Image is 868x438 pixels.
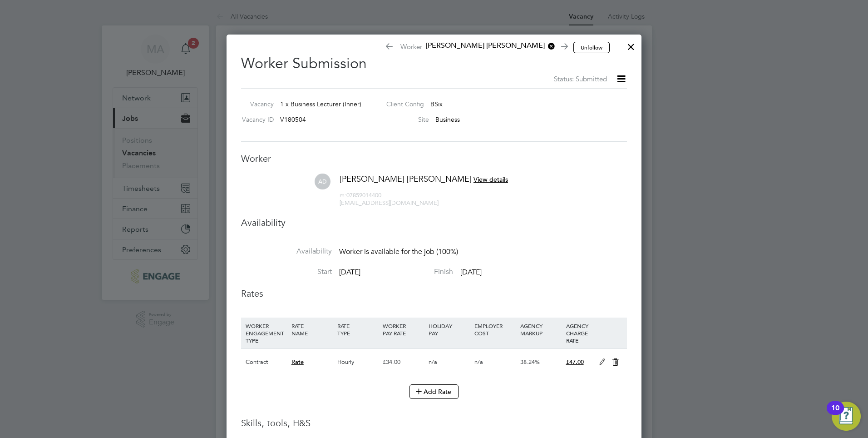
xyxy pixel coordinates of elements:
span: m: [340,191,346,199]
span: [EMAIL_ADDRESS][DOMAIN_NAME] [340,199,439,207]
span: 38.24% [520,358,540,366]
span: [PERSON_NAME] [PERSON_NAME] [340,174,472,184]
span: [PERSON_NAME] [PERSON_NAME] [422,41,555,51]
span: Status: Submitted [554,75,607,83]
span: [DATE] [460,268,482,277]
span: Worker is available for the job (100%) [339,247,458,256]
h3: Rates [241,288,627,299]
button: Unfollow [573,42,610,54]
div: £34.00 [380,349,426,375]
button: Add Rate [409,384,459,399]
div: Hourly [335,349,381,375]
span: Rate [291,358,304,366]
h3: Worker [241,153,627,164]
span: Worker [385,41,567,54]
div: WORKER PAY RATE [380,318,426,341]
span: Business [435,115,460,124]
div: Contract [243,349,289,375]
span: 07859014400 [340,191,381,199]
label: Finish [362,267,453,277]
button: Open Resource Center, 10 new notifications [832,402,861,431]
h3: Skills, tools, H&S [241,417,627,429]
div: AGENCY CHARGE RATE [564,318,594,348]
div: RATE NAME [289,318,335,341]
label: Site [379,115,429,124]
label: Client Config [379,100,424,108]
div: HOLIDAY PAY [426,318,472,341]
label: Start [241,267,332,277]
h3: Availability [241,217,627,229]
div: WORKER ENGAGEMENT TYPE [243,318,289,348]
label: Vacancy ID [237,115,274,124]
span: [DATE] [339,268,360,277]
span: n/a [474,358,483,366]
div: 10 [831,408,839,420]
label: Vacancy [237,100,274,108]
label: Availability [241,247,332,256]
div: RATE TYPE [335,318,381,341]
span: V180504 [280,115,306,124]
span: AD [315,174,330,189]
span: £47.00 [566,358,584,366]
span: n/a [429,358,437,366]
span: 1 x Business Lecturer (Inner) [280,100,361,108]
h2: Worker Submission [241,47,627,85]
div: EMPLOYER COST [472,318,518,341]
div: AGENCY MARKUP [518,318,564,341]
span: View details [473,175,508,184]
span: BSix [430,100,443,108]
